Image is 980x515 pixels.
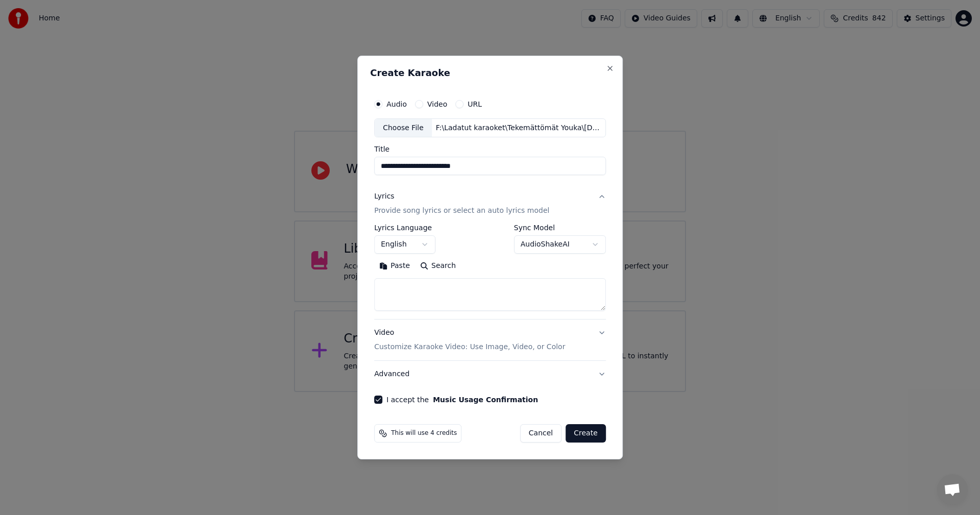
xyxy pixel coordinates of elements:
[520,424,561,443] button: Cancel
[374,342,565,352] p: Customize Karaoke Video: Use Image, Video, or Color
[433,396,538,403] button: I accept the
[374,206,549,216] p: Provide song lyrics or select an auto lyrics model
[375,119,432,137] div: Choose File
[374,146,606,153] label: Title
[415,258,461,275] button: Search
[374,225,606,320] div: LyricsProvide song lyrics or select an auto lyrics model
[391,429,457,437] span: This will use 4 credits
[374,192,394,202] div: Lyrics
[386,396,538,403] label: I accept the
[374,328,565,353] div: Video
[427,101,447,108] label: Video
[514,225,606,232] label: Sync Model
[374,225,435,232] label: Lyrics Language
[370,68,610,78] h2: Create Karaoke
[386,101,407,108] label: Audio
[374,184,606,225] button: LyricsProvide song lyrics or select an auto lyrics model
[468,101,482,108] label: URL
[566,424,606,443] button: Create
[432,123,605,133] div: F:\Ladatut karaoket\Tekemättömät Youka\[DEMOGRAPHIC_DATA] naislaulajia\Rappiotango [PERSON_NAME].m4a
[374,361,606,387] button: Advanced
[374,258,415,275] button: Paste
[374,320,606,361] button: VideoCustomize Karaoke Video: Use Image, Video, or Color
